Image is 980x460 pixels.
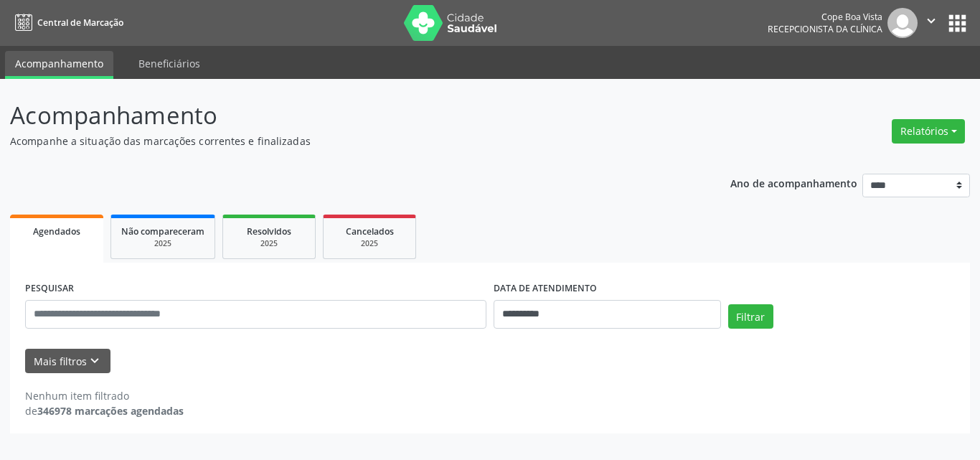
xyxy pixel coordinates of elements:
[945,11,970,36] button: apps
[37,404,184,418] strong: 346978 marcações agendadas
[10,133,682,149] p: Acompanhe a situação das marcações correntes e finalizadas
[334,238,405,249] div: 2025
[128,51,210,76] a: Beneficiários
[25,278,74,300] label: PESQUISAR
[247,225,291,238] span: Resolvidos
[768,11,882,23] div: Cope Boa Vista
[121,238,204,249] div: 2025
[25,403,184,418] div: de
[923,13,939,29] i: 
[10,98,682,133] p: Acompanhamento
[346,225,394,238] span: Cancelados
[728,304,773,329] button: Filtrar
[494,278,597,300] label: DATA DE ATENDIMENTO
[37,17,123,29] span: Central de Marcação
[730,174,857,192] p: Ano de acompanhamento
[768,23,882,35] span: Recepcionista da clínica
[918,8,945,38] button: 
[121,225,204,238] span: Não compareceram
[10,11,123,34] a: Central de Marcação
[233,238,305,249] div: 2025
[25,349,110,374] button: Mais filtroskeyboard_arrow_down
[87,353,103,369] i: keyboard_arrow_down
[887,8,918,38] img: img
[25,388,184,403] div: Nenhum item filtrado
[33,225,80,238] span: Agendados
[892,119,965,144] button: Relatórios
[5,51,113,79] a: Acompanhamento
